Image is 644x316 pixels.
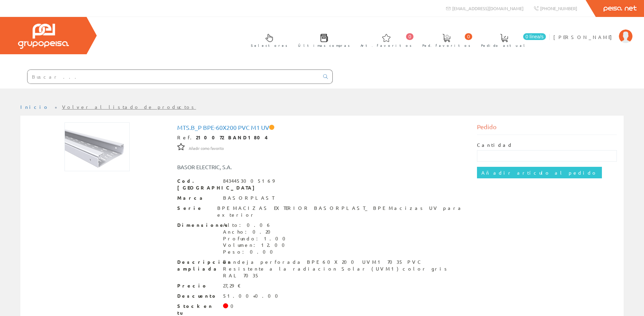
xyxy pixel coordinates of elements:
span: [PHONE_NUMBER] [540,5,577,11]
label: Cantidad [477,142,513,149]
div: 27,29 € [223,282,241,289]
span: Dimensiones [177,222,218,229]
span: 0 [406,33,413,40]
span: 0 línea/s [523,33,546,40]
a: Añadir como favorito [189,145,224,151]
div: Alto: 0.06 [223,222,290,229]
span: 0 [465,33,472,40]
span: Descripción ampliada [177,259,218,272]
div: Peso: 0.00 [223,249,290,255]
img: Foto artículo Mts.b_p Bpe-60x200 Pvc M1 Uv (192x144) [65,122,130,171]
span: Serie [177,205,213,212]
span: Últimas compras [298,42,350,49]
h1: Mts.b_p Bpe-60x200 Pvc M1 Uv [177,124,467,131]
div: Bandeja perforada BPE 60X200 UVM1 7035 PVC Resistente a la radiacion Solar (UVM1) color gris RAL ... [223,259,467,279]
a: [PERSON_NAME] [553,28,632,35]
div: BASORPLAST [223,195,274,201]
span: Descuento [177,293,218,299]
img: Grupo Peisa [18,24,69,49]
div: 51.00+0.00 [223,293,282,299]
span: Marca [177,195,218,201]
div: 8434453005169 [223,178,274,184]
div: BASOR ELECTRIC, S.A. [172,163,347,171]
input: Añadir artículo al pedido [477,167,602,178]
span: Añadir como favorito [189,146,224,151]
strong: 210072 BAND1804 [196,134,268,140]
a: Volver al listado de productos [62,104,196,110]
span: Pedido actual [481,42,527,49]
span: [PERSON_NAME] [553,34,615,40]
input: Buscar ... [27,70,319,83]
span: Ped. favoritos [422,42,471,49]
div: Volumen: 12.00 [223,242,290,249]
div: Ancho: 0.20 [223,229,290,235]
div: Pedido [477,122,617,135]
a: Selectores [244,28,291,52]
span: Cod. [GEOGRAPHIC_DATA] [177,178,218,191]
div: Ref. [177,134,467,141]
span: Selectores [251,42,288,49]
a: Últimas compras [291,28,353,52]
div: 0 [231,303,238,310]
div: Profundo: 1.00 [223,235,290,242]
span: [EMAIL_ADDRESS][DOMAIN_NAME] [452,5,523,11]
span: Art. favoritos [361,42,412,49]
span: Precio [177,282,218,289]
div: BPE MACIZAS EXTERIOR BASORPLAST_ BPE Macizas UV para exterior [217,205,467,218]
a: Inicio [20,104,49,110]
